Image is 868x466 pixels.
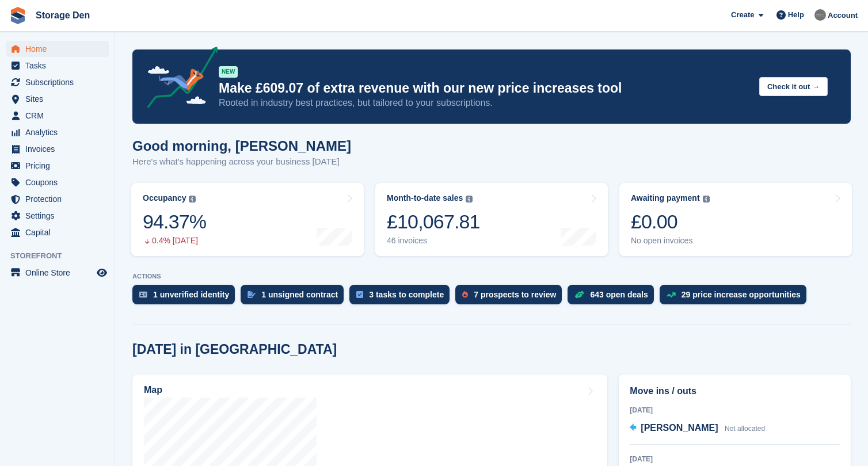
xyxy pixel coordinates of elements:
div: Occupancy [143,193,186,203]
img: icon-info-grey-7440780725fd019a000dd9b08b2336e03edf1995a4989e88bcd33f0948082b44.svg [466,196,473,203]
p: Rooted in industry best practices, but tailored to your subscriptions. [219,97,750,109]
div: Month-to-date sales [387,193,463,203]
a: menu [6,158,109,174]
a: menu [6,74,109,90]
div: NEW [219,66,238,78]
a: menu [6,58,109,74]
img: price-adjustments-announcement-icon-8257ccfd72463d97f412b2fc003d46551f7dbcb40ab6d574587a9cd5c0d94... [138,47,218,112]
img: contract_signature_icon-13c848040528278c33f63329250d36e43548de30e8caae1d1a13099fd9432cc5.svg [248,291,256,298]
h2: Map [144,385,162,395]
div: No open invoices [631,236,710,246]
a: menu [6,224,109,240]
img: task-75834270c22a3079a89374b754ae025e5fb1db73e45f91037f5363f120a921f8.svg [356,291,363,298]
span: Sites [25,91,94,107]
div: 46 invoices [387,236,480,246]
span: Protection [25,191,94,207]
span: Invoices [25,141,94,157]
a: Storage Den [31,6,94,25]
img: deal-1b604bf984904fb50ccaf53a9ad4b4a5d6e5aea283cecdc64d6e3604feb123c2.svg [574,291,584,299]
img: price_increase_opportunities-93ffe204e8149a01c8c9dc8f82e8f89637d9d84a8eef4429ea346261dce0b2c0.svg [667,292,676,297]
a: Occupancy 94.37% 0.4% [DATE] [131,183,364,256]
span: Capital [25,224,94,240]
span: Online Store [25,265,94,281]
span: Account [828,10,858,21]
img: prospect-51fa495bee0391a8d652442698ab0144808aea92771e9ea1ae160a38d050c398.svg [462,291,468,298]
span: Pricing [25,158,94,174]
div: 1 unsigned contract [261,290,338,299]
span: Settings [25,208,94,224]
a: menu [6,141,109,157]
div: [DATE] [630,454,840,464]
img: icon-info-grey-7440780725fd019a000dd9b08b2336e03edf1995a4989e88bcd33f0948082b44.svg [703,196,710,203]
div: 1 unverified identity [153,290,229,299]
div: £10,067.81 [387,210,480,234]
a: 643 open deals [568,285,659,310]
span: Tasks [25,58,94,74]
div: Awaiting payment [631,193,700,203]
a: menu [6,174,109,190]
div: 7 prospects to review [474,290,556,299]
span: CRM [25,108,94,124]
a: menu [6,208,109,224]
a: menu [6,191,109,207]
div: 0.4% [DATE] [143,236,206,246]
button: Check it out → [759,77,828,96]
span: Subscriptions [25,74,94,90]
a: 1 unsigned contract [241,285,349,310]
h1: Good morning, [PERSON_NAME] [132,138,351,154]
p: Make £609.07 of extra revenue with our new price increases tool [219,80,750,97]
a: menu [6,108,109,124]
div: 94.37% [143,210,206,234]
div: 3 tasks to complete [369,290,444,299]
div: [DATE] [630,405,840,415]
h2: [DATE] in [GEOGRAPHIC_DATA] [132,342,337,357]
a: menu [6,41,109,57]
a: 7 prospects to review [455,285,568,310]
img: Brian Barbour [814,9,826,21]
a: Awaiting payment £0.00 No open invoices [619,183,852,256]
img: verify_identity-adf6edd0f0f0b5bbfe63781bf79b02c33cf7c696d77639b501bdc392416b5a36.svg [139,291,147,298]
div: 29 price increase opportunities [682,290,801,299]
a: 1 unverified identity [132,285,241,310]
span: Analytics [25,124,94,140]
a: [PERSON_NAME] Not allocated [630,421,765,436]
a: Month-to-date sales £10,067.81 46 invoices [375,183,608,256]
span: Create [731,9,754,21]
h2: Move ins / outs [630,384,840,398]
img: icon-info-grey-7440780725fd019a000dd9b08b2336e03edf1995a4989e88bcd33f0948082b44.svg [189,196,196,203]
span: Coupons [25,174,94,190]
p: Here's what's happening across your business [DATE] [132,155,351,169]
p: ACTIONS [132,273,851,280]
a: menu [6,91,109,107]
span: Storefront [10,250,115,262]
span: Help [788,9,804,21]
a: Preview store [95,266,109,280]
a: menu [6,124,109,140]
span: Home [25,41,94,57]
div: 643 open deals [590,290,648,299]
span: Not allocated [725,425,765,433]
img: stora-icon-8386f47178a22dfd0bd8f6a31ec36ba5ce8667c1dd55bd0f319d3a0aa187defe.svg [9,7,26,24]
a: 29 price increase opportunities [660,285,812,310]
a: menu [6,265,109,281]
div: £0.00 [631,210,710,234]
a: 3 tasks to complete [349,285,455,310]
span: [PERSON_NAME] [641,423,718,433]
